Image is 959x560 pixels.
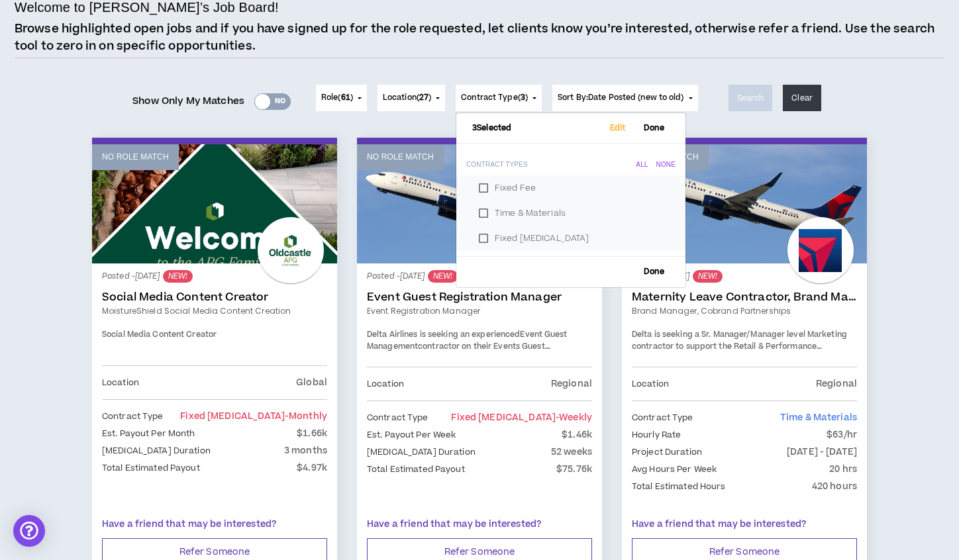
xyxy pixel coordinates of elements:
[297,461,327,475] p: $4.97k
[102,461,200,475] p: Total Estimated Payout
[451,411,592,424] span: Fixed [MEDICAL_DATA]
[632,329,848,375] span: Delta is seeking a Sr. Manager/Manager level Marketing contractor to support the Retail & Perform...
[812,479,857,494] p: 420 hours
[419,92,429,103] span: 27
[639,267,670,276] span: Done
[632,518,857,532] p: Have a friend that may be interested?
[632,270,857,283] p: Posted - [DATE]
[552,85,698,111] button: Sort By:Date Posted (new to old)
[466,160,528,170] div: Contract Types
[461,92,528,104] span: Contract Type ( )
[297,426,327,441] p: $1.66k
[829,462,857,477] p: 20 hrs
[556,462,592,477] p: $75.76k
[102,375,139,390] p: Location
[367,462,465,477] p: Total Estimated Payout
[636,160,648,170] div: All
[321,92,353,104] span: Role ( )
[551,377,592,391] p: Regional
[632,291,857,304] a: Maternity Leave Contractor, Brand Marketing Manager (Cobrand Partnerships)
[632,428,681,442] p: Hourly Rate
[367,518,592,532] p: Have a friend that may be interested?
[102,518,327,532] p: Have a friend that may be interested?
[693,270,723,283] sup: NEW!
[102,426,195,441] p: Est. Payout Per Month
[787,445,857,459] p: [DATE] - [DATE]
[632,305,857,317] a: Brand Manager, Cobrand Partnerships
[92,144,337,263] a: No Role Match
[357,144,602,263] a: No Role Match
[729,85,773,111] button: Search
[551,445,592,459] p: 52 weeks
[632,445,702,459] p: Project Duration
[132,91,244,111] span: Show Only My Matches
[102,329,217,340] span: Social Media Content Creator
[367,151,434,163] p: No Role Match
[558,92,684,103] span: Sort By: Date Posted (new to old)
[367,428,456,442] p: Est. Payout Per Week
[284,443,327,458] p: 3 months
[367,291,592,304] a: Event Guest Registration Manager
[605,124,631,132] span: Edit
[316,85,367,111] button: Role(61)
[639,124,670,132] span: Done
[632,479,726,494] p: Total Estimated Hours
[367,445,476,459] p: [MEDICAL_DATA] Duration
[367,329,520,340] span: Delta Airlines is seeking an experienced
[472,124,511,132] span: 3 Selected
[102,305,327,317] a: MoistureShield Social Media Content Creation
[378,85,445,111] button: Location(27)
[102,151,169,163] p: No Role Match
[341,92,350,103] span: 61
[827,428,857,442] p: $63/hr
[472,178,670,198] label: Fixed Fee
[367,270,592,283] p: Posted - [DATE]
[102,270,327,283] p: Posted - [DATE]
[102,443,211,458] p: [MEDICAL_DATA] Duration
[102,291,327,304] a: Social Media Content Creator
[780,411,857,424] span: Time & Materials
[521,92,525,103] span: 3
[816,377,857,391] p: Regional
[367,341,581,398] span: contractor on their Events Guest Management team. This a 40hrs/week position with 2-3 days in the...
[456,85,542,111] button: Contract Type(3)
[428,270,458,283] sup: NEW!
[163,270,193,283] sup: NEW!
[15,21,945,54] p: Browse highlighted open jobs and if you have signed up for the role requested, let clients know y...
[472,203,670,223] label: Time & Materials
[632,410,693,425] p: Contract Type
[296,375,327,390] p: Global
[367,329,568,352] strong: Event Guest Management
[632,462,717,477] p: Avg Hours Per Week
[13,515,45,547] div: Open Intercom Messenger
[632,377,669,391] p: Location
[367,410,429,425] p: Contract Type
[285,410,327,423] span: - monthly
[622,144,867,263] a: No Role Match
[383,92,431,104] span: Location ( )
[367,377,404,391] p: Location
[656,160,676,170] div: None
[102,409,164,424] p: Contract Type
[180,410,327,423] span: Fixed [MEDICAL_DATA]
[562,428,592,442] p: $1.46k
[556,411,592,424] span: - weekly
[783,85,821,111] button: Clear
[472,228,670,248] label: Fixed [MEDICAL_DATA]
[367,305,592,317] a: Event Registration Manager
